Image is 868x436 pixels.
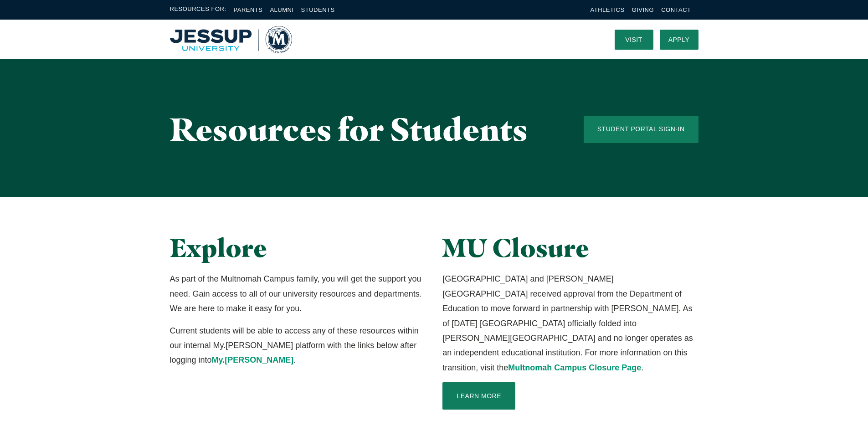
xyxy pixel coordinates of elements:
[591,6,625,13] a: Athletics
[615,30,653,50] a: Visit
[442,233,698,262] h2: MU Closure
[170,272,426,316] p: As part of the Multnomah Campus family, you will get the support you need. Gain access to all of ...
[270,6,293,13] a: Alumni
[170,5,226,15] span: Resources For:
[170,233,426,262] h2: Explore
[661,6,691,13] a: Contact
[508,363,641,372] a: Multnomah Campus Closure Page
[301,6,335,13] a: Students
[442,272,698,375] p: [GEOGRAPHIC_DATA] and [PERSON_NAME][GEOGRAPHIC_DATA] received approval from the Department of Edu...
[212,355,294,364] a: My.[PERSON_NAME]
[170,26,292,53] img: Multnomah University Logo
[442,382,515,410] a: Learn More
[632,6,654,13] a: Giving
[660,30,699,50] a: Apply
[170,323,426,368] p: Current students will be able to access any of these resources within our internal My.[PERSON_NAM...
[170,26,292,53] a: Home
[234,6,263,13] a: Parents
[170,112,547,147] h1: Resources for Students
[584,116,699,143] a: Student Portal Sign-In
